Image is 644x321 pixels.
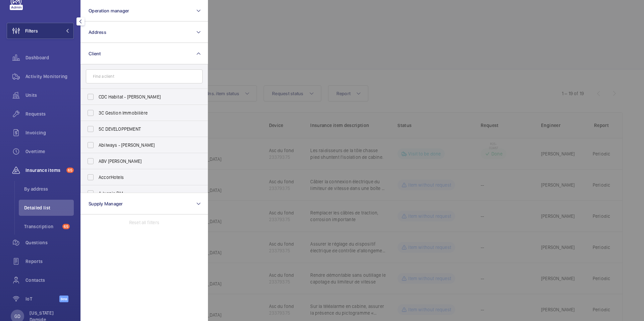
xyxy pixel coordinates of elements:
[14,313,20,320] p: GD
[24,186,74,192] span: By address
[66,168,74,173] span: 65
[25,167,64,174] span: Insurance items
[25,277,74,283] span: Contacts
[59,296,68,302] span: Beta
[25,258,74,265] span: Reports
[25,54,74,61] span: Dashboard
[62,224,70,229] span: 65
[25,296,59,302] span: IoT
[25,148,74,155] span: Overtime
[25,129,74,136] span: Invoicing
[25,92,74,99] span: Units
[25,27,38,34] span: Filters
[24,204,74,211] span: Detailed list
[25,239,74,246] span: Questions
[25,73,74,80] span: Activity Monitoring
[24,223,60,230] span: Transcription
[7,23,74,39] button: Filters
[25,111,74,117] span: Requests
